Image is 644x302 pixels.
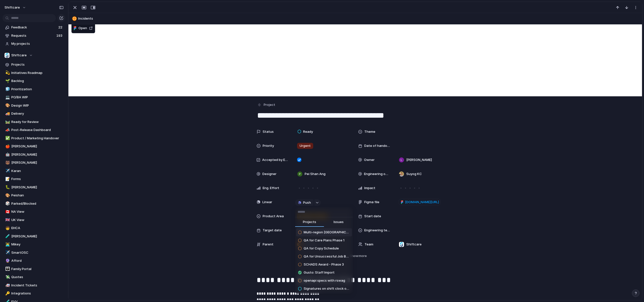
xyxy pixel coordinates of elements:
span: openapi specs with rswag [304,278,345,283]
span: QA for Care Plans Phase 1 [304,238,344,243]
span: Gusto: Staff Import [304,270,335,275]
button: Projects [295,217,324,227]
span: Signatures on shift clock out - client + carer [304,286,350,291]
span: Multi-region [GEOGRAPHIC_DATA] [304,230,350,235]
span: Issues [334,220,344,225]
span: QA for Copy Schedule [304,246,339,251]
span: Projects [303,220,316,225]
span: QA for Unsuccessful Job Board Application Notification [304,254,350,259]
button: Issues [324,217,353,227]
span: SCHADS Award - Phase 3 [304,262,344,267]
